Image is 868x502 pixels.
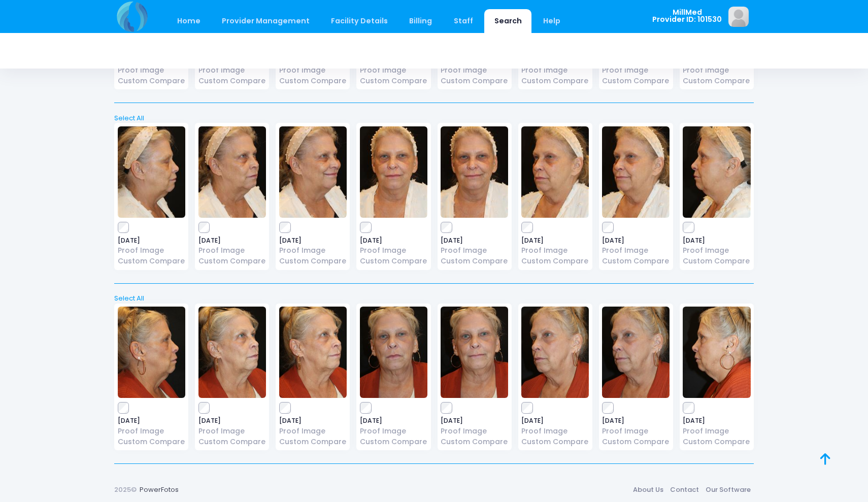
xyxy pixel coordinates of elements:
[521,76,589,86] a: Custom Compare
[521,126,589,218] img: image
[198,307,266,398] img: image
[602,426,670,437] a: Proof Image
[360,426,427,437] a: Proof Image
[666,481,702,499] a: Contact
[683,65,750,76] a: Proof Image
[521,245,589,256] a: Proof Image
[118,76,185,86] a: Custom Compare
[279,418,347,424] span: [DATE]
[683,245,750,256] a: Proof Image
[279,126,347,218] img: image
[652,9,722,23] span: MillMed Provider ID: 101530
[602,126,670,218] img: image
[602,256,670,266] a: Custom Compare
[521,307,589,398] img: image
[198,437,266,447] a: Custom Compare
[602,65,670,76] a: Proof Image
[441,426,508,437] a: Proof Image
[521,256,589,266] a: Custom Compare
[198,256,266,266] a: Custom Compare
[279,245,347,256] a: Proof Image
[602,76,670,86] a: Custom Compare
[441,418,508,424] span: [DATE]
[279,426,347,437] a: Proof Image
[441,245,508,256] a: Proof Image
[167,9,210,33] a: Home
[728,7,749,27] img: image
[444,9,483,33] a: Staff
[602,437,670,447] a: Custom Compare
[360,65,427,76] a: Proof Image
[360,76,427,86] a: Custom Compare
[533,9,571,33] a: Help
[118,426,185,437] a: Proof Image
[140,485,179,494] a: PowerFotos
[279,65,347,76] a: Proof Image
[484,9,531,33] a: Search
[521,426,589,437] a: Proof Image
[629,481,666,499] a: About Us
[702,481,754,499] a: Our Software
[683,307,750,398] img: image
[683,76,750,86] a: Custom Compare
[399,9,442,33] a: Billing
[279,437,347,447] a: Custom Compare
[118,256,185,266] a: Custom Compare
[198,126,266,218] img: image
[683,426,750,437] a: Proof Image
[360,245,427,256] a: Proof Image
[602,418,670,424] span: [DATE]
[360,126,427,218] img: image
[279,238,347,244] span: [DATE]
[198,418,266,424] span: [DATE]
[279,307,347,398] img: image
[441,126,508,218] img: image
[279,256,347,266] a: Custom Compare
[441,76,508,86] a: Custom Compare
[441,437,508,447] a: Custom Compare
[683,418,750,424] span: [DATE]
[521,437,589,447] a: Custom Compare
[111,293,757,304] a: Select All
[111,113,757,123] a: Select All
[602,245,670,256] a: Proof Image
[521,238,589,244] span: [DATE]
[360,307,427,398] img: image
[279,76,347,86] a: Custom Compare
[198,245,266,256] a: Proof Image
[118,307,185,398] img: image
[198,426,266,437] a: Proof Image
[118,437,185,447] a: Custom Compare
[198,238,266,244] span: [DATE]
[118,245,185,256] a: Proof Image
[441,256,508,266] a: Custom Compare
[521,418,589,424] span: [DATE]
[118,418,185,424] span: [DATE]
[114,485,137,494] span: 2025©
[360,238,427,244] span: [DATE]
[441,307,508,398] img: image
[683,437,750,447] a: Custom Compare
[360,418,427,424] span: [DATE]
[521,65,589,76] a: Proof Image
[360,256,427,266] a: Custom Compare
[441,65,508,76] a: Proof Image
[602,307,670,398] img: image
[118,126,185,218] img: image
[321,9,398,33] a: Facility Details
[683,238,750,244] span: [DATE]
[602,238,670,244] span: [DATE]
[118,65,185,76] a: Proof Image
[118,238,185,244] span: [DATE]
[683,256,750,266] a: Custom Compare
[198,76,266,86] a: Custom Compare
[212,9,319,33] a: Provider Management
[360,437,427,447] a: Custom Compare
[683,126,750,218] img: image
[441,238,508,244] span: [DATE]
[198,65,266,76] a: Proof Image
